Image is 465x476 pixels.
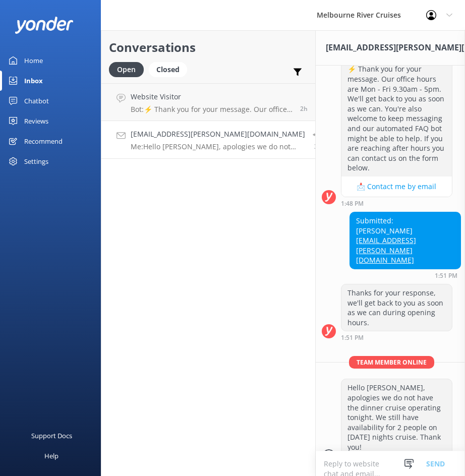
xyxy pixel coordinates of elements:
[109,64,149,75] a: Open
[44,446,59,466] div: Help
[341,201,364,207] strong: 1:48 PM
[24,71,43,91] div: Inbox
[149,62,187,77] div: Closed
[341,176,452,197] button: 📩 Contact me by email
[131,91,293,102] h4: Website Visitor
[109,38,308,57] h2: Conversations
[24,111,48,131] div: Reviews
[101,121,315,159] a: [EMAIL_ADDRESS][PERSON_NAME][DOMAIN_NAME]Me:Hello [PERSON_NAME], apologies we do not have the din...
[131,142,305,151] p: Me: Hello [PERSON_NAME], apologies we do not have the dinner cruise operating tonight. We still h...
[341,335,364,341] strong: 1:51 PM
[350,212,460,269] div: Submitted: [PERSON_NAME]
[24,131,63,151] div: Recommend
[24,151,48,171] div: Settings
[341,200,452,207] div: 01:48pm 20-Aug-2025 (UTC +10:00) Australia/Sydney
[131,105,293,114] p: Bot: ⚡ Thank you for your message. Our office hours are Mon - Fri 9.30am - 5pm. We'll get back to...
[341,284,452,331] div: Thanks for your response, we'll get back to you as soon as we can during opening hours.
[341,334,452,341] div: 01:51pm 20-Aug-2025 (UTC +10:00) Australia/Sydney
[101,83,315,121] a: Website VisitorBot:⚡ Thank you for your message. Our office hours are Mon - Fri 9.30am - 5pm. We'...
[109,62,144,77] div: Open
[350,272,461,279] div: 01:51pm 20-Aug-2025 (UTC +10:00) Australia/Sydney
[15,17,73,33] img: yonder-white-logo.png
[149,64,192,75] a: Closed
[24,50,43,71] div: Home
[314,142,322,151] span: 01:55pm 20-Aug-2025 (UTC +10:00) Australia/Sydney
[341,379,452,455] div: Hello [PERSON_NAME], apologies we do not have the dinner cruise operating tonight. We still have ...
[435,273,457,279] strong: 1:51 PM
[300,104,308,113] span: 02:15pm 20-Aug-2025 (UTC +10:00) Australia/Sydney
[349,356,434,369] span: Team member online
[131,129,305,140] h4: [EMAIL_ADDRESS][PERSON_NAME][DOMAIN_NAME]
[31,426,72,446] div: Support Docs
[341,61,452,176] div: ⚡ Thank you for your message. Our office hours are Mon - Fri 9.30am - 5pm. We'll get back to you ...
[24,91,49,111] div: Chatbot
[356,235,416,265] a: [EMAIL_ADDRESS][PERSON_NAME][DOMAIN_NAME]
